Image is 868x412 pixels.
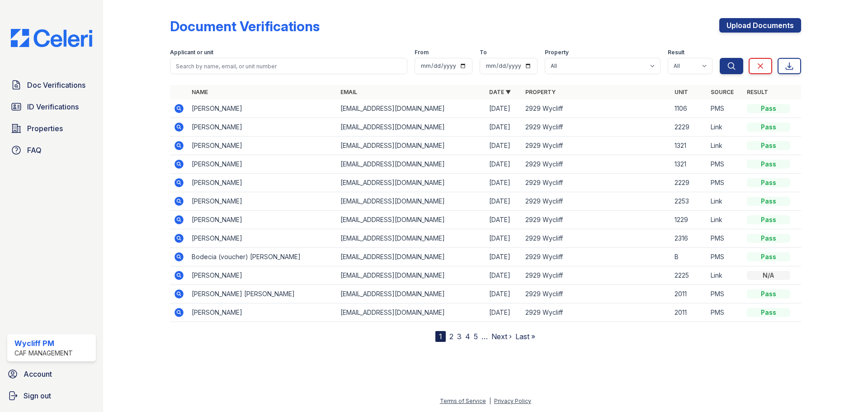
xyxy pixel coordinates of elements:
td: 2253 [671,192,707,211]
td: Link [707,192,743,211]
td: B [671,248,707,266]
a: Account [4,365,99,383]
td: 2929 Wycliff [522,266,670,285]
img: CE_Logo_Blue-a8612792a0a2168367f1c8372b55b34899dd931a85d93a1a3d3e32e68fde9ad4.png [4,29,99,47]
div: Pass [747,123,790,132]
td: PMS [707,229,743,248]
div: CAF Management [14,349,73,358]
span: FAQ [27,145,42,156]
td: PMS [707,303,743,322]
td: [EMAIL_ADDRESS][DOMAIN_NAME] [337,155,486,174]
a: 3 [457,332,462,341]
td: Link [707,137,743,155]
td: 1106 [671,99,707,118]
td: [DATE] [486,211,522,229]
td: 2929 Wycliff [522,303,670,322]
a: Unit [675,89,688,95]
td: PMS [707,99,743,118]
a: Doc Verifications [7,76,96,94]
div: Pass [747,104,790,113]
td: [PERSON_NAME] [PERSON_NAME] [188,285,337,303]
div: Pass [747,289,790,298]
td: 2011 [671,303,707,322]
a: Next › [491,332,512,341]
td: [DATE] [486,99,522,118]
a: Property [525,89,556,95]
label: To [480,49,487,56]
label: Result [668,49,684,56]
td: [PERSON_NAME] [188,174,337,192]
td: 2229 [671,174,707,192]
td: PMS [707,155,743,174]
td: 2225 [671,266,707,285]
td: [EMAIL_ADDRESS][DOMAIN_NAME] [337,266,486,285]
span: ID Verifications [27,101,79,112]
td: [DATE] [486,266,522,285]
div: Pass [747,308,790,317]
td: 2929 Wycliff [522,211,670,229]
td: [PERSON_NAME] [188,211,337,229]
a: 2 [449,332,453,341]
td: [EMAIL_ADDRESS][DOMAIN_NAME] [337,118,486,137]
td: 2011 [671,285,707,303]
label: Property [545,49,569,56]
div: Pass [747,252,790,261]
td: [DATE] [486,229,522,248]
td: 2929 Wycliff [522,285,670,303]
td: [PERSON_NAME] [188,192,337,211]
td: Link [707,118,743,137]
td: [PERSON_NAME] [188,303,337,322]
td: 2929 Wycliff [522,118,670,137]
a: Result [747,89,768,95]
a: 5 [474,332,478,341]
td: 2929 Wycliff [522,174,670,192]
label: From [415,49,429,56]
td: 2929 Wycliff [522,99,670,118]
div: Pass [747,215,790,224]
div: Pass [747,234,790,243]
td: 1321 [671,155,707,174]
td: [EMAIL_ADDRESS][DOMAIN_NAME] [337,192,486,211]
td: PMS [707,174,743,192]
span: Doc Verifications [27,80,85,90]
td: [EMAIL_ADDRESS][DOMAIN_NAME] [337,229,486,248]
td: [EMAIL_ADDRESS][DOMAIN_NAME] [337,303,486,322]
td: [EMAIL_ADDRESS][DOMAIN_NAME] [337,211,486,229]
td: PMS [707,285,743,303]
a: Date ▼ [489,89,511,95]
td: 2316 [671,229,707,248]
a: Terms of Service [440,398,486,404]
a: Sign out [4,387,99,405]
td: 2929 Wycliff [522,248,670,266]
div: Pass [747,178,790,187]
td: [PERSON_NAME] [188,99,337,118]
td: [PERSON_NAME] [188,229,337,248]
td: [PERSON_NAME] [188,155,337,174]
td: [DATE] [486,137,522,155]
span: Sign out [24,390,51,401]
td: [PERSON_NAME] [188,118,337,137]
td: 2929 Wycliff [522,192,670,211]
td: [DATE] [486,118,522,137]
a: Properties [7,119,96,137]
td: Bodecia (voucher) [PERSON_NAME] [188,248,337,266]
td: PMS [707,248,743,266]
div: Pass [747,160,790,169]
td: [DATE] [486,174,522,192]
div: N/A [747,271,790,280]
a: Name [192,89,208,95]
span: … [481,331,488,342]
td: [EMAIL_ADDRESS][DOMAIN_NAME] [337,174,486,192]
span: Account [24,369,52,379]
a: 4 [465,332,470,341]
td: [DATE] [486,248,522,266]
td: Link [707,266,743,285]
a: Last » [515,332,535,341]
div: Pass [747,197,790,206]
td: [EMAIL_ADDRESS][DOMAIN_NAME] [337,285,486,303]
a: Privacy Policy [494,398,531,404]
a: Email [340,89,357,95]
td: [EMAIL_ADDRESS][DOMAIN_NAME] [337,99,486,118]
td: 1229 [671,211,707,229]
